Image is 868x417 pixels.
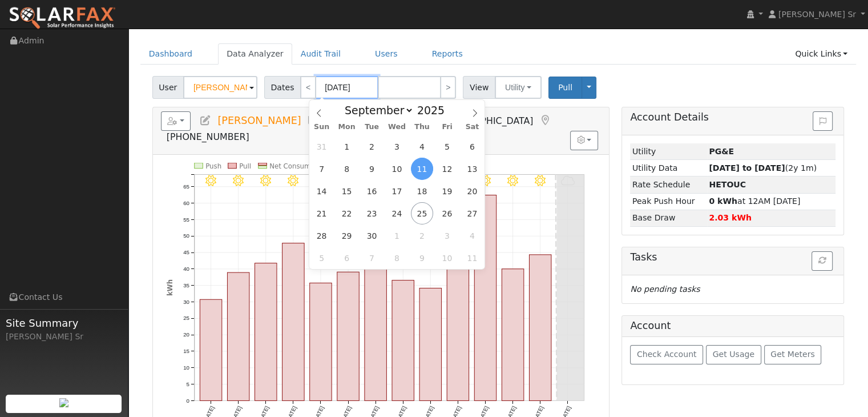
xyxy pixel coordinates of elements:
[183,315,189,321] text: 25
[309,123,334,131] span: Sun
[558,83,572,92] span: Pull
[59,398,68,407] img: retrieve
[310,158,333,180] span: September 7, 2025
[200,299,221,400] rect: onclick=""
[183,232,189,239] text: 50
[411,247,433,269] span: October 9, 2025
[436,202,458,224] span: September 26, 2025
[630,111,835,123] h5: Account Details
[227,272,249,400] rect: onclick=""
[239,162,251,170] text: Pull
[436,180,458,202] span: September 19, 2025
[361,180,383,202] span: September 16, 2025
[310,180,333,202] span: September 14, 2025
[167,131,249,142] span: [PHONE_NUMBER]
[205,162,221,170] text: Push
[630,251,835,263] h5: Tasks
[630,193,706,210] td: Peak Push Hour
[260,175,271,186] i: 9/13 - MostlyClear
[183,298,189,304] text: 30
[539,115,551,126] a: Map
[386,202,408,224] span: September 24, 2025
[233,175,244,186] i: 9/12 - MostlyClear
[630,143,706,160] td: Utility
[336,158,358,180] span: September 8, 2025
[310,224,333,247] span: September 28, 2025
[436,158,458,180] span: September 12, 2025
[778,10,856,19] span: [PERSON_NAME] Sr
[507,175,518,186] i: 9/22 - Clear
[186,397,189,403] text: 0
[217,115,301,126] span: [PERSON_NAME]
[459,123,485,131] span: Sat
[218,43,292,65] a: Data Analyzer
[709,197,737,206] strong: 0 kWh
[436,135,458,158] span: September 5, 2025
[269,162,360,170] text: Net Consumption 535 kWh
[535,175,546,186] i: 9/23 - Clear
[152,76,184,99] span: User
[9,6,116,30] img: SolarFax
[365,260,386,401] rect: onclick=""
[337,272,359,400] rect: onclick=""
[339,103,414,117] select: Month
[706,345,761,364] button: Get Usage
[310,247,333,269] span: October 5, 2025
[411,180,433,202] span: September 18, 2025
[411,202,433,224] span: September 25, 2025
[183,266,189,272] text: 40
[140,43,201,65] a: Dashboard
[461,158,483,180] span: September 13, 2025
[361,135,383,158] span: September 2, 2025
[707,193,836,210] td: at 12AM [DATE]
[292,43,349,65] a: Audit Trail
[183,364,189,371] text: 10
[813,111,833,131] button: Issue History
[183,249,189,255] text: 45
[186,381,189,387] text: 5
[334,123,360,131] span: Mon
[183,348,189,354] text: 15
[474,195,496,400] rect: onclick=""
[709,213,752,222] strong: 2.03 kWh
[414,104,455,117] input: Year
[461,202,483,224] span: September 27, 2025
[637,350,697,359] span: Check Account
[386,247,408,269] span: October 8, 2025
[812,251,833,271] button: Refresh
[183,183,189,190] text: 65
[336,180,358,202] span: September 15, 2025
[713,350,754,359] span: Get Usage
[183,76,257,99] input: Select a User
[411,224,433,247] span: October 2, 2025
[461,224,483,247] span: October 4, 2025
[310,202,333,224] span: September 21, 2025
[461,135,483,158] span: September 6, 2025
[386,224,408,247] span: October 1, 2025
[361,202,383,224] span: September 23, 2025
[480,175,491,186] i: 9/21 - MostlyClear
[434,123,459,131] span: Fri
[366,43,406,65] a: Users
[361,224,383,247] span: September 30, 2025
[310,135,333,158] span: August 31, 2025
[392,280,414,400] rect: onclick=""
[336,224,358,247] span: September 29, 2025
[709,163,817,173] span: (2y 1m)
[264,76,301,99] span: Dates
[205,175,216,186] i: 9/11 - MostlyClear
[386,180,408,202] span: September 17, 2025
[463,76,495,99] span: View
[770,350,815,359] span: Get Meters
[282,243,304,400] rect: onclick=""
[255,263,276,400] rect: onclick=""
[419,288,441,400] rect: onclick=""
[183,282,189,288] text: 35
[630,160,706,177] td: Utility Data
[630,210,706,226] td: Base Draw
[709,163,785,173] strong: [DATE] to [DATE]
[630,320,671,331] h5: Account
[461,247,483,269] span: October 11, 2025
[336,135,358,158] span: September 1, 2025
[336,202,358,224] span: September 22, 2025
